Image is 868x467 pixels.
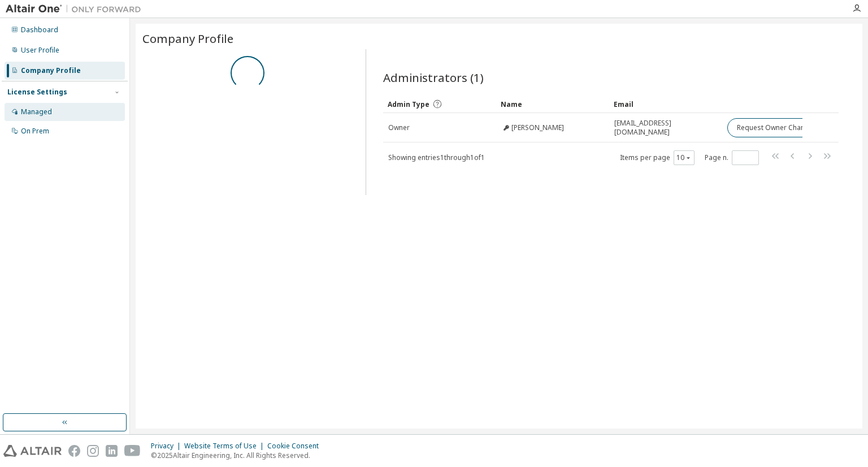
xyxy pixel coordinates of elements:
img: linkedin.svg [106,445,118,457]
span: Company Profile [142,31,233,46]
span: [EMAIL_ADDRESS][DOMAIN_NAME] [614,119,717,137]
div: Email [614,95,718,113]
img: instagram.svg [87,445,99,457]
div: Company Profile [21,66,81,75]
span: Admin Type [388,100,429,109]
img: altair_logo.svg [3,445,62,457]
div: Website Terms of Use [184,442,267,451]
div: Name [501,95,605,113]
span: [PERSON_NAME] [511,123,564,132]
span: Showing entries 1 through 1 of 1 [388,153,485,162]
div: License Settings [7,88,67,97]
div: Dashboard [21,25,58,34]
img: Altair One [6,3,147,15]
span: Items per page [620,150,695,165]
span: Owner [388,123,410,132]
div: On Prem [21,127,49,136]
button: 10 [676,153,692,162]
button: Request Owner Change [727,118,823,137]
span: Administrators (1) [383,70,484,85]
img: facebook.svg [68,445,80,457]
div: Privacy [151,442,184,451]
div: Managed [21,107,52,116]
p: © 2025 Altair Engineering, Inc. All Rights Reserved. [151,451,325,460]
div: Cookie Consent [267,442,325,451]
img: youtube.svg [124,445,141,457]
span: Page n. [705,150,759,165]
div: User Profile [21,46,59,55]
